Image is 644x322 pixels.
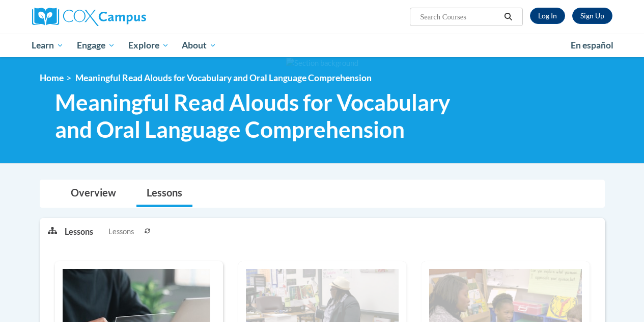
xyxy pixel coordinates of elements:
img: Section background [286,58,358,69]
a: Cox Campus [32,8,215,26]
span: Explore [128,39,169,52]
span: Engage [77,39,115,52]
a: About [175,34,223,57]
a: En español [564,35,620,56]
a: Learn [25,34,71,57]
a: Lessons [136,180,192,207]
a: Log In [530,8,565,24]
a: Engage [70,34,122,57]
div: Main menu [24,34,620,57]
a: Explore [122,34,176,57]
a: Overview [61,180,126,207]
span: Learn [32,39,64,52]
input: Search Courses [419,11,500,23]
span: Meaningful Read Alouds for Vocabulary and Oral Language Comprehension [55,89,475,143]
span: About [182,39,216,52]
p: Lessons [65,226,93,237]
a: Home [40,72,64,83]
img: Cox Campus [32,8,146,26]
button: Search [500,11,516,23]
span: En español [571,40,613,51]
span: Meaningful Read Alouds for Vocabulary and Oral Language Comprehension [75,72,372,83]
a: Register [572,8,612,24]
span: Lessons [108,226,134,237]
